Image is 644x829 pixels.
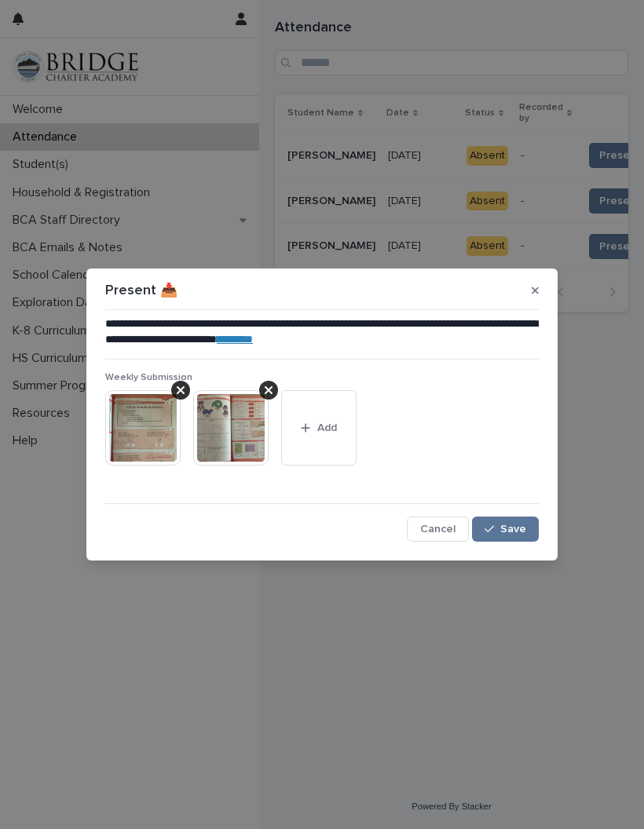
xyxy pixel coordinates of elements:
[472,517,539,542] button: Save
[407,517,469,542] button: Cancel
[281,390,357,466] button: Add
[317,422,337,433] span: Add
[500,524,526,535] span: Save
[105,373,192,382] span: Weekly Submission
[105,283,177,300] p: Present 📥
[420,524,456,535] span: Cancel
